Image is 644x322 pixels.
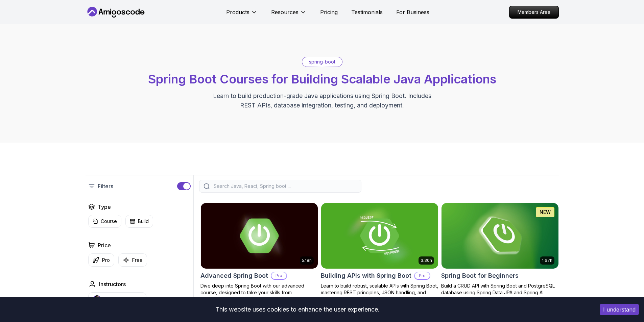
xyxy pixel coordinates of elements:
[88,292,146,307] button: instructor img[PERSON_NAME]
[509,6,558,18] p: Members Area
[321,271,411,280] h2: Building APIs with Spring Boot
[148,72,496,86] span: Spring Boot Courses for Building Scalable Java Applications
[442,203,558,269] img: Spring Boot for Beginners card
[320,8,338,16] a: Pricing
[200,271,268,280] h2: Advanced Spring Boot
[351,8,383,16] a: Testimonials
[509,6,559,19] a: Members Area
[321,282,438,303] p: Learn to build robust, scalable APIs with Spring Boot, mastering REST principles, JSON handling, ...
[421,258,432,263] p: 3.30h
[271,272,286,279] p: Pro
[321,203,438,269] img: Building APIs with Spring Boot card
[321,203,438,303] a: Building APIs with Spring Boot card3.30hBuilding APIs with Spring BootProLearn to build robust, s...
[98,241,111,249] h2: Price
[98,182,113,190] p: Filters
[88,253,114,267] button: Pro
[396,8,429,16] a: For Business
[201,203,318,269] img: Advanced Spring Boot card
[98,203,111,211] h2: Type
[212,183,357,190] input: Search Java, React, Spring boot ...
[441,203,559,296] a: Spring Boot for Beginners card1.67hNEWSpring Boot for BeginnersBuild a CRUD API with Spring Boot ...
[132,257,143,264] p: Free
[302,258,312,263] p: 5.18h
[309,58,335,65] p: spring-boot
[118,253,147,267] button: Free
[209,91,436,110] p: Learn to build production-grade Java applications using Spring Boot. Includes REST APIs, database...
[441,271,519,280] h2: Spring Boot for Beginners
[271,8,307,22] button: Resources
[5,302,590,317] div: This website uses cookies to enhance the user experience.
[104,296,142,303] p: [PERSON_NAME]
[102,257,110,264] p: Pro
[88,215,121,228] button: Course
[200,203,318,303] a: Advanced Spring Boot card5.18hAdvanced Spring BootProDive deep into Spring Boot with our advanced...
[600,304,639,315] button: Accept cookies
[226,8,258,22] button: Products
[138,218,149,225] p: Build
[125,215,153,228] button: Build
[99,280,126,288] h2: Instructors
[226,8,249,16] p: Products
[200,282,318,303] p: Dive deep into Spring Boot with our advanced course, designed to take your skills from intermedia...
[540,209,551,216] p: NEW
[415,272,430,279] p: Pro
[101,218,117,225] p: Course
[441,282,559,296] p: Build a CRUD API with Spring Boot and PostgreSQL database using Spring Data JPA and Spring AI
[93,295,101,304] img: instructor img
[542,258,552,263] p: 1.67h
[271,8,299,16] p: Resources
